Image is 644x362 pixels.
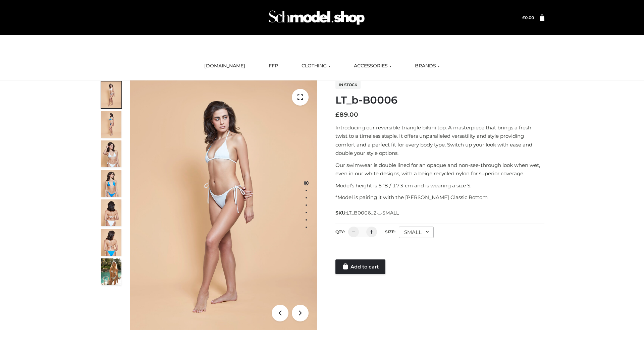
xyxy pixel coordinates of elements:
[522,15,534,20] a: £0.00
[335,229,345,234] label: QTY:
[266,4,367,31] img: Schmodel Admin 964
[130,80,317,330] img: ArielClassicBikiniTop_CloudNine_AzureSky_OW114ECO_1
[297,59,335,73] a: CLOTHING
[335,161,544,178] p: Our swimwear is double lined for an opaque and non-see-through look when wet, even in our white d...
[335,81,361,89] span: In stock
[346,210,399,216] span: LT_B0006_2-_-SMALL
[101,199,121,226] img: ArielClassicBikiniTop_CloudNine_AzureSky_OW114ECO_7-scaled.jpg
[335,181,544,190] p: Model’s height is 5 ‘8 / 173 cm and is wearing a size S.
[101,81,121,108] img: ArielClassicBikiniTop_CloudNine_AzureSky_OW114ECO_1-scaled.jpg
[101,170,121,197] img: ArielClassicBikiniTop_CloudNine_AzureSky_OW114ECO_4-scaled.jpg
[101,258,121,285] img: Arieltop_CloudNine_AzureSky2.jpg
[335,259,385,274] a: Add to cart
[522,15,525,20] span: £
[199,59,250,73] a: [DOMAIN_NAME]
[335,123,544,158] p: Introducing our reversible triangle bikini top. A masterpiece that brings a fresh twist to a time...
[410,59,445,73] a: BRANDS
[385,229,395,234] label: Size:
[335,209,399,217] span: SKU:
[101,140,121,167] img: ArielClassicBikiniTop_CloudNine_AzureSky_OW114ECO_3-scaled.jpg
[101,111,121,138] img: ArielClassicBikiniTop_CloudNine_AzureSky_OW114ECO_2-scaled.jpg
[335,193,544,202] p: *Model is pairing it with the [PERSON_NAME] Classic Bottom
[399,227,434,238] div: SMALL
[101,229,121,256] img: ArielClassicBikiniTop_CloudNine_AzureSky_OW114ECO_8-scaled.jpg
[349,59,396,73] a: ACCESSORIES
[264,59,283,73] a: FFP
[335,111,339,118] span: £
[335,94,544,106] h1: LT_b-B0006
[335,111,358,118] bdi: 89.00
[522,15,534,20] bdi: 0.00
